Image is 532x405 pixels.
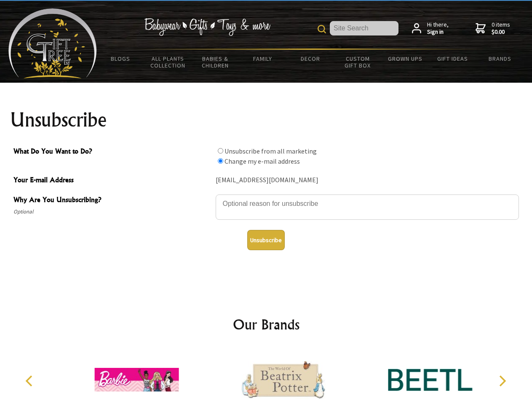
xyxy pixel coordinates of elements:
[216,174,519,187] div: [EMAIL_ADDRESS][DOMAIN_NAME]
[247,230,285,250] button: Unsubscribe
[144,18,270,36] img: Babywear - Gifts - Toys & more
[427,21,449,36] span: Hi there,
[21,372,40,390] button: Previous
[427,28,449,36] strong: Sign in
[330,21,398,35] input: Site Search
[13,175,211,187] span: Your E-mail Address
[476,21,510,36] a: 0 items$0.00
[492,28,510,36] strong: $0.00
[144,50,192,74] a: All Plants Collection
[318,25,326,33] img: product search
[476,50,524,67] a: Brands
[334,50,382,74] a: Custom Gift Box
[381,50,429,67] a: Grown Ups
[97,50,144,67] a: BLOGS
[218,158,223,164] input: What Do You Want to Do?
[13,146,211,158] span: What Do You Want to Do?
[218,148,223,154] input: What Do You Want to Do?
[493,372,511,390] button: Next
[192,50,239,74] a: Babies & Children
[17,314,516,335] h2: Our Brands
[429,50,476,67] a: Gift Ideas
[286,50,334,67] a: Decor
[412,21,449,36] a: Hi there,Sign in
[8,8,97,78] img: Babyware - Gifts - Toys and more...
[225,157,300,165] label: Change my e-mail address
[10,110,522,130] h1: Unsubscribe
[13,194,211,207] span: Why Are You Unsubscribing?
[13,207,211,217] span: Optional
[239,50,287,67] a: Family
[225,147,317,155] label: Unsubscribe from all marketing
[216,194,519,220] textarea: Why Are You Unsubscribing?
[492,21,510,36] span: 0 items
